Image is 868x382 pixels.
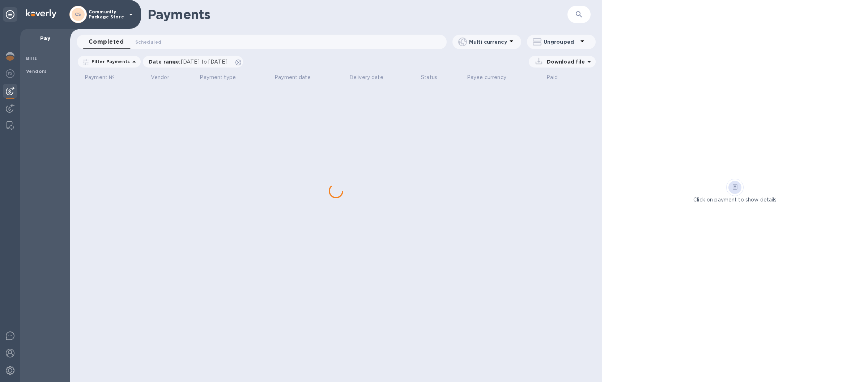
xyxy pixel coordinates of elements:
[181,59,227,65] span: [DATE] to [DATE]
[151,74,169,81] p: Vendor
[26,69,47,74] b: Vendors
[85,74,124,81] span: Payment №
[421,74,447,81] span: Status
[26,9,56,18] img: Logo
[135,38,161,46] span: Scheduled
[3,7,17,22] div: Unpin categories
[89,9,125,19] p: Community Package Store
[89,37,124,47] span: Completed
[693,196,776,204] p: Click on payment to show details
[6,69,14,78] img: Foreign exchange
[26,35,64,42] p: Pay
[89,58,130,65] p: Filter Payments
[469,38,507,45] p: Multi currency
[349,74,393,81] span: Delivery date
[546,74,558,81] p: Paid
[544,38,578,45] p: Ungrouped
[349,74,383,81] p: Delivery date
[85,74,115,81] p: Payment №
[151,74,179,81] span: Vendor
[544,58,585,65] p: Download file
[467,74,506,81] p: Payee currency
[467,74,516,81] span: Payee currency
[149,58,231,65] p: Date range :
[546,74,567,81] span: Paid
[275,74,311,81] p: Payment date
[148,7,567,22] h1: Payments
[143,56,243,68] div: Date range:[DATE] to [DATE]
[275,74,320,81] span: Payment date
[75,12,81,17] b: CS
[200,74,245,81] span: Payment type
[200,74,236,81] p: Payment type
[26,56,37,61] b: Bills
[421,74,437,81] p: Status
